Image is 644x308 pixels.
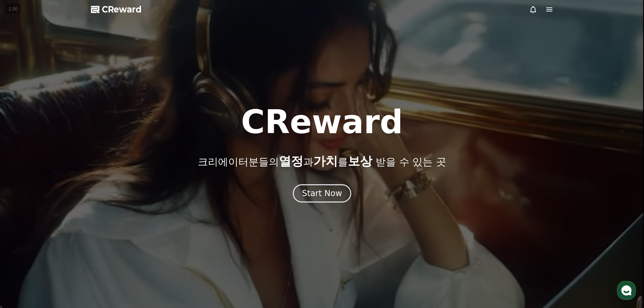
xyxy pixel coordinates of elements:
[62,225,70,230] span: 대화
[293,184,351,203] button: Start Now
[102,4,142,15] span: CReward
[302,188,342,199] div: Start Now
[104,224,113,230] span: 설정
[45,214,87,231] a: 대화
[87,214,130,231] a: 설정
[2,214,45,231] a: 홈
[293,191,351,197] a: Start Now
[241,106,403,138] h1: CReward
[348,154,372,168] span: 보상
[21,224,25,230] span: 홈
[91,4,142,15] a: CReward
[279,154,303,168] span: 열정
[313,154,338,168] span: 가치
[198,155,446,168] p: 크리에이터분들의 과 를 받을 수 있는 곳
